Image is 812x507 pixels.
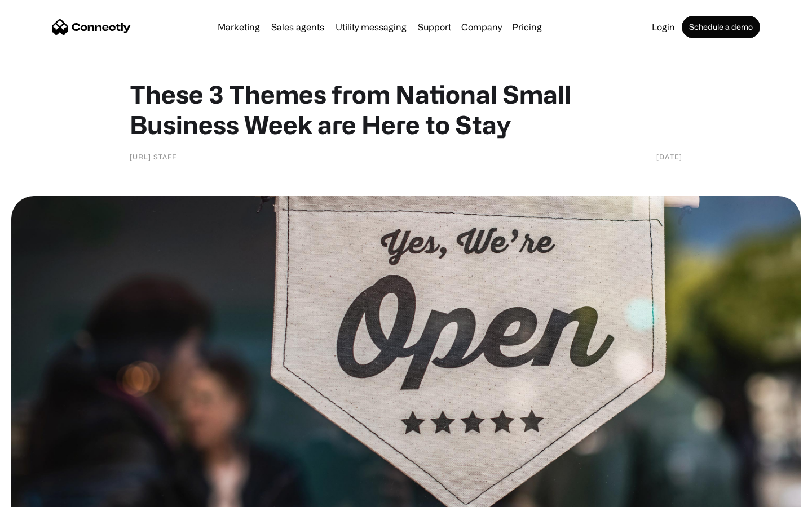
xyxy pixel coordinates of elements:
[11,487,68,503] aside: Language selected: English
[682,16,760,38] a: Schedule a demo
[647,23,679,32] a: Login
[130,79,682,140] h1: These 3 Themes from National Small Business Week are Here to Stay
[507,23,546,32] a: Pricing
[23,487,68,503] ul: Language list
[130,151,176,162] div: [URL] Staff
[413,23,456,32] a: Support
[267,23,329,32] a: Sales agents
[656,151,682,162] div: [DATE]
[213,23,264,32] a: Marketing
[331,23,411,32] a: Utility messaging
[461,19,502,35] div: Company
